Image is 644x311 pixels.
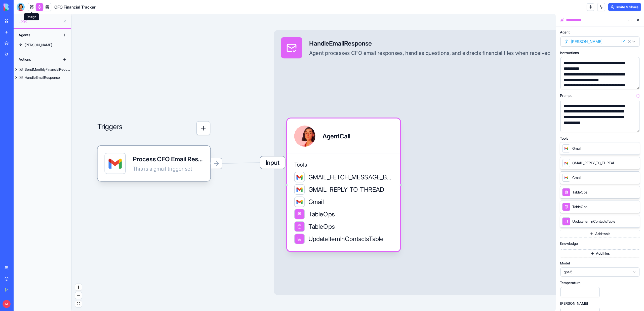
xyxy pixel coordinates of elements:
[572,175,581,180] span: Gmail
[572,204,587,209] span: TableOps
[54,4,96,10] span: CFO Financial Tracker
[560,302,588,305] span: [PERSON_NAME]
[308,222,335,231] span: TableOps
[14,41,71,49] a: [PERSON_NAME]
[4,4,35,11] img: logo
[572,161,616,166] span: GMAIL_REPLY_TO_THREAD
[133,154,204,163] div: Process CFO Email ResponsesTrigger
[308,235,384,243] span: UpdateItemInContactsTable
[97,121,123,135] p: Triggers
[560,51,579,55] span: Instructions
[560,242,578,245] span: Knowledge
[560,94,572,97] span: Prompt
[212,163,272,164] g: Edge from 68b8a02507991d7cfca47f66 to 68b8a01a055228a20f0200dc
[308,210,335,219] span: TableOps
[25,43,52,48] div: [PERSON_NAME]
[560,137,568,140] span: Tools
[97,146,210,181] div: Process CFO Email ResponsesTriggerThis is a gmail trigger set
[308,198,324,206] span: Gmail
[572,190,587,195] span: TableOps
[19,19,61,24] span: Logic
[572,146,581,151] span: Gmail
[560,281,581,285] span: Temperature
[560,249,640,257] button: Add files
[308,173,393,181] span: GMAIL_FETCH_MESSAGE_BY_THREAD_ID
[75,292,82,299] button: zoom out
[308,185,384,194] span: GMAIL_REPLY_TO_THREAD
[560,230,640,238] button: Add tools
[564,269,630,275] span: gpt-5
[560,30,570,34] span: Agent
[14,73,71,82] a: HandleEmailResponse
[25,75,60,80] div: HandleEmailResponse
[97,93,210,181] div: Triggers
[14,65,71,73] a: SendMonthlyFinancialRequest
[608,3,641,11] button: Invite & Share
[75,284,82,291] button: zoom in
[24,13,39,20] div: Design
[294,161,393,168] span: Tools
[16,55,56,63] div: Actions
[309,39,550,48] div: HandleEmailResponse
[133,165,204,172] div: This is a gmail trigger set
[560,261,570,265] span: Model
[25,67,71,72] div: SendMonthlyFinancialRequest
[323,132,350,140] div: AgentCall
[274,30,607,295] div: InputHandleEmailResponseAgent processes CFO email responses, handles questions, and extracts fina...
[3,300,11,308] span: M
[260,156,285,169] span: Input
[309,50,550,57] div: Agent processes CFO email responses, handles questions, and extracts financial files when received
[16,31,56,39] div: Agents
[75,300,82,307] button: fit view
[572,219,615,224] span: UpdateItemInContactsTable
[287,119,400,251] div: AgentCallToolsGMAIL_FETCH_MESSAGE_BY_THREAD_IDGMAIL_REPLY_TO_THREADGmailTableOpsTableOpsUpdateIte...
